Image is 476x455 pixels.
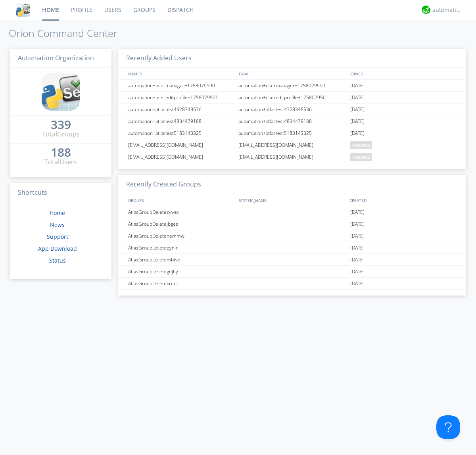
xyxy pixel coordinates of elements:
[118,206,466,218] a: AtlasGroupDeletezywio[DATE]
[118,127,466,139] a: automation+atlastest5183143325automation+atlastest5183143325[DATE]
[126,139,236,151] div: [EMAIL_ADDRESS][DOMAIN_NAME]
[10,183,111,203] h3: Shortcuts
[126,194,235,206] div: GROUPS
[118,139,466,151] a: [EMAIL_ADDRESS][DOMAIN_NAME][EMAIL_ADDRESS][DOMAIN_NAME]pending
[118,115,466,127] a: automation+atlastest4834479188automation+atlastest4834479188[DATE]
[350,80,365,92] span: [DATE]
[350,206,365,218] span: [DATE]
[350,115,365,127] span: [DATE]
[118,92,466,104] a: automation+usereditprofile+1758079501automation+usereditprofile+1758079501[DATE]
[350,218,365,230] span: [DATE]
[350,92,365,104] span: [DATE]
[236,127,348,139] div: automation+atlastest5183143325
[118,254,466,266] a: AtlasGroupDeletembtvq[DATE]
[236,104,348,115] div: automation+atlastest4328348536
[347,194,459,206] div: CREATED
[126,80,236,91] div: automation+usermanager+1758079990
[126,151,236,163] div: [EMAIL_ADDRESS][DOMAIN_NAME]
[350,254,365,266] span: [DATE]
[237,68,347,79] div: EMAIL
[350,141,372,149] span: pending
[236,139,348,151] div: [EMAIL_ADDRESS][DOMAIN_NAME]
[350,278,365,290] span: [DATE]
[118,266,466,278] a: AtlasGroupDeletegnjhy[DATE]
[422,6,430,14] img: d2d01cd9b4174d08988066c6d424eccd
[42,73,80,111] img: cddb5a64eb264b2086981ab96f4c1ba7
[18,54,94,62] span: Automation Organization
[51,148,71,156] div: 188
[126,206,236,218] div: AtlasGroupDeletezywio
[16,3,30,17] img: cddb5a64eb264b2086981ab96f4c1ba7
[126,218,236,230] div: AtlasGroupDeletejbges
[126,278,236,289] div: AtlasGroupDeletekruqr
[118,104,466,115] a: automation+atlastest4328348536automation+atlastest4328348536[DATE]
[126,254,236,265] div: AtlasGroupDeletembtvq
[50,209,65,217] a: Home
[51,121,71,130] a: 339
[347,68,459,79] div: JOINED
[350,242,365,254] span: [DATE]
[126,127,236,139] div: automation+atlastest5183143325
[350,153,372,161] span: pending
[236,151,348,163] div: [EMAIL_ADDRESS][DOMAIN_NAME]
[432,6,462,14] div: automation+atlas
[350,230,365,242] span: [DATE]
[118,151,466,163] a: [EMAIL_ADDRESS][DOMAIN_NAME][EMAIL_ADDRESS][DOMAIN_NAME]pending
[236,115,348,127] div: automation+atlastest4834479188
[126,104,236,115] div: automation+atlastest4328348536
[50,221,65,228] a: News
[126,92,236,103] div: automation+usereditprofile+1758079501
[126,115,236,127] div: automation+atlastest4834479188
[237,194,347,206] div: SYSTEM_NAME
[118,175,466,194] h3: Recently Created Groups
[118,49,466,68] h3: Recently Added Users
[47,233,68,240] a: Support
[42,130,80,139] div: Total Groups
[350,266,365,278] span: [DATE]
[118,230,466,242] a: AtlasGroupDeletenemmw[DATE]
[51,148,71,157] a: 188
[118,242,466,254] a: AtlasGroupDeletepynir[DATE]
[126,242,236,253] div: AtlasGroupDeletepynir
[38,245,77,252] a: App Download
[49,257,66,264] a: Status
[118,80,466,92] a: automation+usermanager+1758079990automation+usermanager+1758079990[DATE]
[51,121,71,129] div: 339
[236,92,348,103] div: automation+usereditprofile+1758079501
[350,104,365,115] span: [DATE]
[236,80,348,91] div: automation+usermanager+1758079990
[436,415,460,439] iframe: Toggle Customer Support
[350,127,365,139] span: [DATE]
[126,68,235,79] div: NAMES
[44,157,77,167] div: Total Users
[126,230,236,242] div: AtlasGroupDeletenemmw
[118,278,466,290] a: AtlasGroupDeletekruqr[DATE]
[118,218,466,230] a: AtlasGroupDeletejbges[DATE]
[126,266,236,277] div: AtlasGroupDeletegnjhy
